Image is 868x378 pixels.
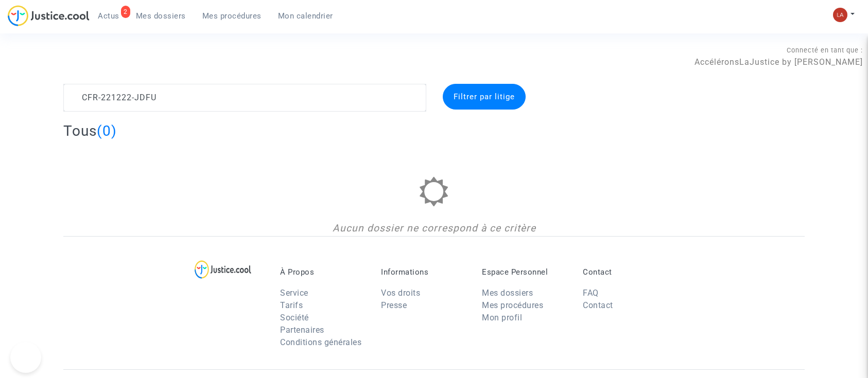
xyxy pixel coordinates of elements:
[10,342,41,373] iframe: Help Scout Beacon - Open
[63,221,805,236] div: Aucun dossier ne correspond à ce critère
[280,288,308,298] a: Service
[194,8,270,24] a: Mes procédures
[381,267,466,277] p: Informations
[97,122,117,139] span: (0)
[482,288,533,298] a: Mes dossiers
[482,313,522,322] a: Mon profil
[280,300,303,310] a: Tarifs
[833,8,847,22] img: 3f9b7d9779f7b0ffc2b90d026f0682a9
[136,11,186,21] span: Mes dossiers
[583,288,599,298] a: FAQ
[280,337,361,347] a: Conditions générales
[8,5,90,26] img: jc-logo.svg
[583,300,613,310] a: Contact
[381,300,407,310] a: Presse
[98,11,119,21] span: Actus
[278,11,333,21] span: Mon calendrier
[202,11,262,21] span: Mes procédures
[280,313,309,322] a: Société
[482,267,567,277] p: Espace Personnel
[583,267,668,277] p: Contact
[270,8,341,24] a: Mon calendrier
[280,325,324,335] a: Partenaires
[63,122,97,139] span: Tous
[128,8,194,24] a: Mes dossiers
[90,8,128,24] a: 2Actus
[121,6,130,18] div: 2
[280,267,366,277] p: À Propos
[454,92,515,101] span: Filtrer par litige
[195,260,252,279] img: logo-lg.svg
[482,300,543,310] a: Mes procédures
[381,288,420,298] a: Vos droits
[787,46,863,54] span: Connecté en tant que :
